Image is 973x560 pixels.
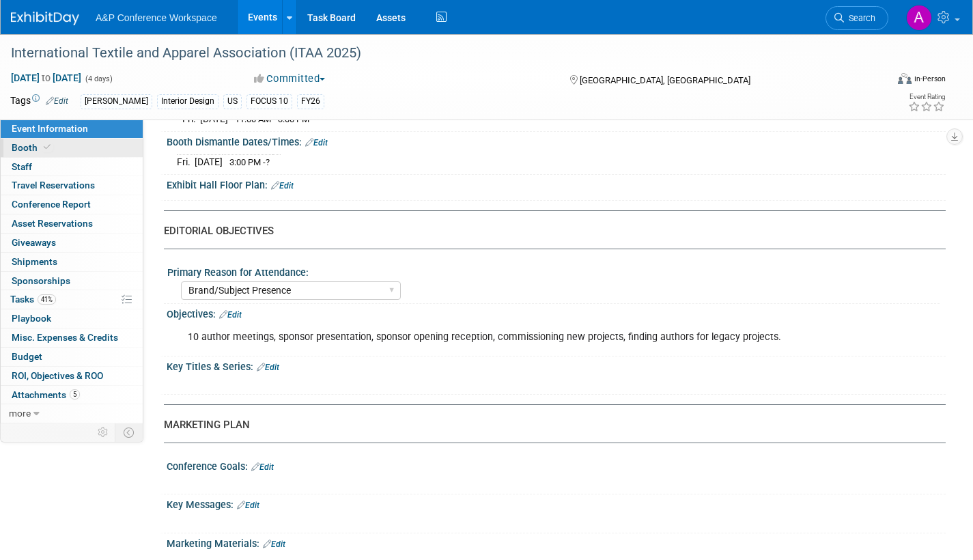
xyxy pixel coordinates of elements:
span: Attachments [12,389,80,400]
a: Edit [237,501,259,510]
div: Key Titles & Series: [167,356,946,374]
a: Shipments [1,253,143,271]
span: 41% [38,294,56,305]
div: Marketing Materials: [167,533,946,551]
div: Event Rating [908,94,945,100]
div: Objectives: [167,304,946,322]
span: [GEOGRAPHIC_DATA], [GEOGRAPHIC_DATA] [580,75,750,85]
img: ExhibitDay [11,12,79,25]
a: Sponsorships [1,272,143,290]
div: Key Messages: [167,494,946,512]
a: Edit [251,462,274,472]
td: [DATE] [195,155,223,169]
img: Format-Inperson.png [898,73,912,84]
span: 5 [70,389,80,400]
a: Misc. Expenses & Credits [1,328,143,347]
span: more [9,408,31,419]
span: Travel Reservations [12,180,95,191]
a: Booth [1,139,143,157]
a: ROI, Objectives & ROO [1,367,143,385]
a: Search [826,6,888,30]
span: ROI, Objectives & ROO [12,370,103,381]
span: Tasks [10,294,56,305]
span: Budget [12,351,42,362]
span: to [40,72,53,83]
div: FOCUS 10 [246,94,292,109]
a: Conference Report [1,195,143,214]
span: Conference Report [12,199,91,210]
div: International Textile and Apparel Association (ITAA 2025) [6,41,866,66]
div: Exhibit Hall Floor Plan: [167,175,946,193]
span: Booth [12,142,53,153]
span: Misc. Expenses & Credits [12,332,118,343]
div: Event Format [807,71,946,92]
a: Edit [257,363,279,372]
a: Travel Reservations [1,176,143,195]
img: Amanda Oney [906,5,932,31]
span: (4 days) [84,74,113,83]
td: Personalize Event Tab Strip [91,423,115,441]
span: Giveaways [12,237,56,248]
button: Committed [249,72,330,86]
div: US [223,94,242,109]
a: Attachments5 [1,386,143,404]
div: Interior Design [157,94,218,109]
a: Tasks41% [1,290,143,309]
span: Sponsorships [12,275,70,286]
span: Event Information [12,123,88,134]
span: Asset Reservations [12,218,93,229]
div: Booth Dismantle Dates/Times: [167,132,946,150]
div: [PERSON_NAME] [81,94,152,109]
a: Giveaways [1,234,143,252]
td: Toggle Event Tabs [115,423,143,441]
i: Booth reservation complete [44,143,51,151]
a: Edit [46,96,68,106]
a: Asset Reservations [1,214,143,233]
div: 10 author meetings, sponsor presentation, sponsor opening reception, commissioning new projects, ... [178,324,795,351]
div: FY26 [297,94,324,109]
a: more [1,404,143,423]
div: In-Person [914,74,946,84]
div: Conference Goals: [167,456,946,474]
td: Tags [10,94,68,109]
span: A&P Conference Workspace [96,12,217,23]
span: Playbook [12,313,51,324]
span: 3:00 PM - [229,157,270,167]
span: ? [266,157,270,167]
span: [DATE] [DATE] [10,72,82,84]
div: EDITORIAL OBJECTIVES [164,224,935,238]
a: Edit [263,540,285,549]
td: Fri. [177,155,195,169]
a: Budget [1,348,143,366]
a: Playbook [1,309,143,328]
a: Edit [219,310,242,320]
span: Search [844,13,875,23]
div: MARKETING PLAN [164,418,935,432]
span: Staff [12,161,32,172]
span: Shipments [12,256,57,267]
div: Primary Reason for Attendance: [167,262,940,279]
a: Event Information [1,120,143,138]
a: Staff [1,158,143,176]
a: Edit [271,181,294,191]
a: Edit [305,138,328,148]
